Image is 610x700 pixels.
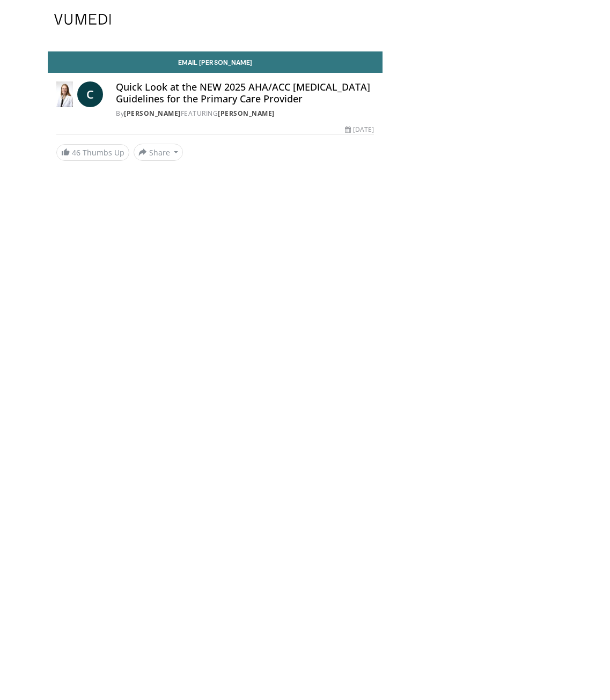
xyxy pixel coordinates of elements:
[77,81,103,107] a: C
[218,109,275,118] a: [PERSON_NAME]
[134,144,183,161] button: Share
[56,81,74,107] img: Dr. Catherine P. Benziger
[54,14,111,25] img: VuMedi Logo
[345,125,374,135] div: [DATE]
[56,144,129,161] a: 46 Thumbs Up
[116,109,374,118] div: By FEATURING
[48,51,383,73] a: Email [PERSON_NAME]
[124,109,181,118] a: [PERSON_NAME]
[116,81,374,105] h4: Quick Look at the NEW 2025 AHA/ACC [MEDICAL_DATA] Guidelines for the Primary Care Provider
[72,147,80,158] span: 46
